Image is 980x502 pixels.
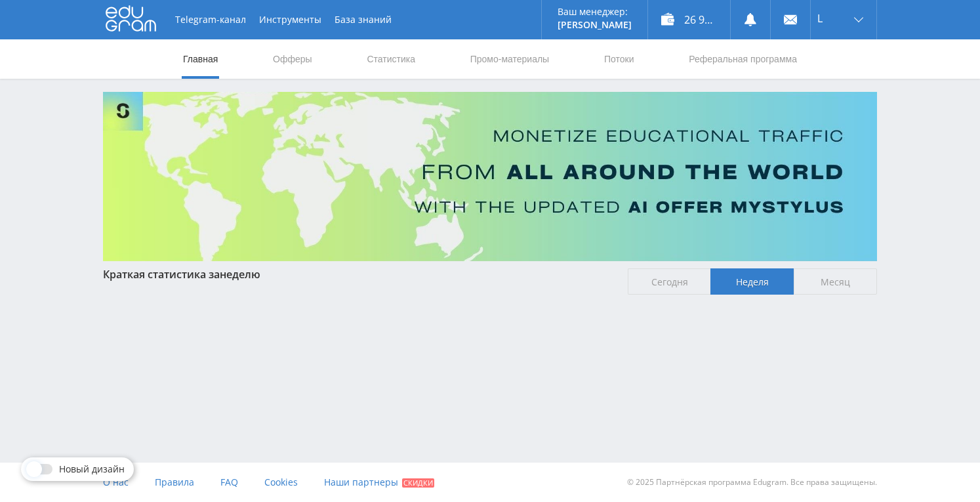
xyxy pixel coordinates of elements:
span: Правила [155,476,194,488]
div: © 2025 Партнёрская программа Edugram. Все права защищены. [497,463,877,502]
span: Сегодня [628,268,711,295]
span: Cookies [264,476,298,488]
a: Офферы [272,39,314,79]
span: Скидки [402,478,434,488]
a: Правила [155,463,194,502]
a: О нас [103,463,129,502]
span: Наши партнеры [324,476,398,488]
a: Промо-материалы [469,39,550,79]
p: [PERSON_NAME] [558,20,632,30]
span: Новый дизайн [59,464,125,474]
span: Неделя [710,268,794,295]
a: Главная [182,39,219,79]
span: L [817,13,823,24]
img: Banner [103,92,877,261]
span: О нас [103,476,129,488]
div: Краткая статистика за [103,268,615,280]
a: Потоки [603,39,636,79]
span: Месяц [794,268,877,295]
span: неделю [220,267,260,282]
a: Cookies [264,463,298,502]
a: FAQ [220,463,238,502]
a: Наши партнеры Скидки [324,463,434,502]
a: Статистика [365,39,417,79]
span: FAQ [220,476,238,488]
p: Ваш менеджер: [558,7,632,17]
a: Реферальная программа [687,39,798,79]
